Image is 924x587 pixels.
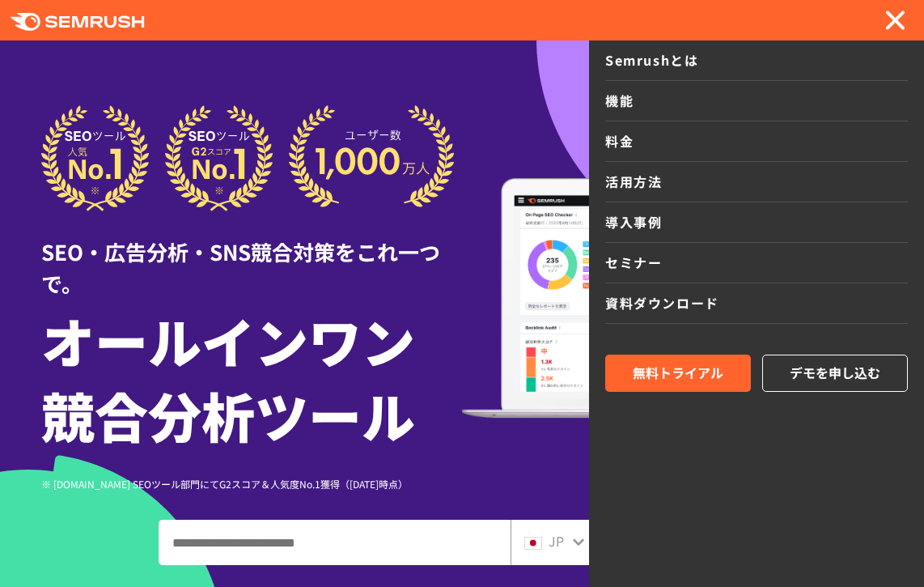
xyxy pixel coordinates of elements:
[633,363,723,384] span: 無料トライアル
[605,40,908,81] a: Semrushとは
[605,81,908,121] a: 機能
[605,283,908,324] a: 資料ダウンロード
[605,355,751,392] a: 無料トライアル
[605,202,908,243] a: 導入事例
[41,211,462,299] div: SEO・広告分析・SNS競合対策をこれ一つで。
[41,303,462,452] h1: オールインワン 競合分析ツール
[762,355,908,392] a: デモを申し込む
[605,243,908,283] a: セミナー
[41,476,462,491] div: ※ [DOMAIN_NAME] SEOツール部門にてG2スコア＆人気度No.1獲得（[DATE]時点）
[605,162,908,202] a: 活用方法
[159,521,510,564] input: ドメイン、キーワードまたはURLを入力してください
[790,363,880,384] span: デモを申し込む
[549,531,564,551] span: JP
[605,121,908,162] a: 料金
